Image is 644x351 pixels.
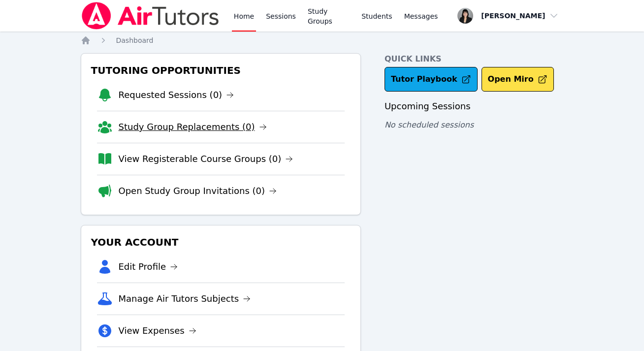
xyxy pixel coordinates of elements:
a: Manage Air Tutors Subjects [119,292,251,306]
h4: Quick Links [385,53,564,65]
a: Open Study Group Invitations (0) [119,184,277,198]
span: Dashboard [116,36,154,44]
h3: Upcoming Sessions [385,99,564,113]
img: Air Tutors [81,2,220,30]
a: View Registerable Course Groups (0) [119,152,293,166]
button: Open Miro [482,67,554,92]
span: Messages [404,11,438,21]
nav: Breadcrumb [81,35,564,45]
span: No scheduled sessions [385,120,474,129]
a: Study Group Replacements (0) [119,120,267,134]
a: Requested Sessions (0) [119,88,234,102]
a: Tutor Playbook [385,67,478,92]
h3: Your Account [89,233,353,251]
a: Dashboard [116,35,154,45]
h3: Tutoring Opportunities [89,62,353,79]
a: Edit Profile [119,260,178,274]
a: View Expenses [119,324,196,338]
